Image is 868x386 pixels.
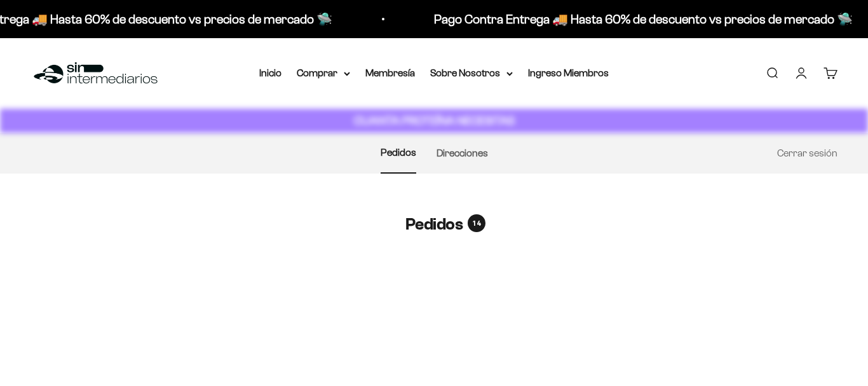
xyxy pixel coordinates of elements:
[468,214,485,232] span: 14
[437,148,488,158] a: Direcciones
[430,65,513,81] summary: Sobre Nosotros
[297,65,350,81] summary: Comprar
[259,67,281,78] a: Inicio
[354,114,515,127] strong: CUANTA PROTEÍNA NECESITAS
[777,148,837,158] a: Cerrar sesión
[381,147,416,158] a: Pedidos
[528,67,609,78] a: Ingreso Miembros
[434,9,853,29] p: Pago Contra Entrega 🚚 Hasta 60% de descuento vs precios de mercado 🛸
[405,214,463,234] h1: Pedidos
[365,67,415,78] a: Membresía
